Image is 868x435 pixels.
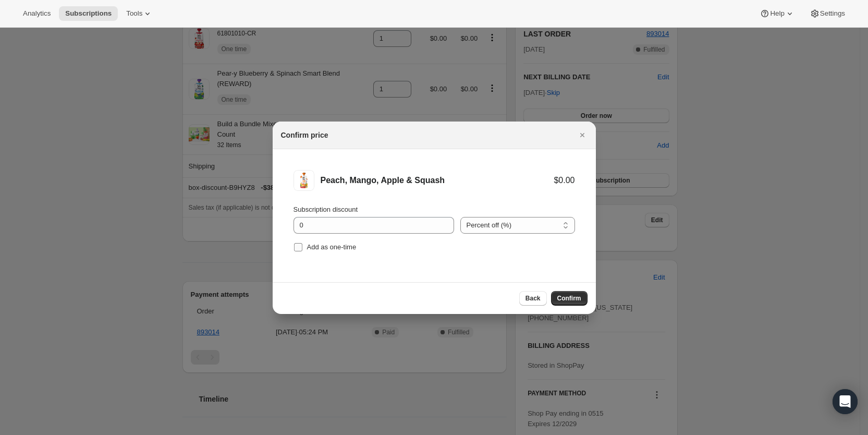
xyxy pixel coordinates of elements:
[65,9,112,18] span: Subscriptions
[294,206,358,213] span: Subscription discount
[575,128,590,142] button: Close
[321,175,554,186] div: Peach, Mango, Apple & Squash
[557,294,581,303] span: Confirm
[803,6,851,21] button: Settings
[551,291,588,306] button: Confirm
[17,6,57,21] button: Analytics
[519,291,547,306] button: Back
[59,6,118,21] button: Subscriptions
[281,130,328,140] h2: Confirm price
[525,294,541,303] span: Back
[753,6,801,21] button: Help
[770,9,784,18] span: Help
[294,170,314,191] img: Peach, Mango, Apple & Squash
[307,243,357,251] span: Add as one-time
[120,6,159,21] button: Tools
[833,389,858,414] div: Open Intercom Messenger
[23,9,51,18] span: Analytics
[554,175,574,186] div: $0.00
[820,9,845,18] span: Settings
[126,9,142,18] span: Tools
